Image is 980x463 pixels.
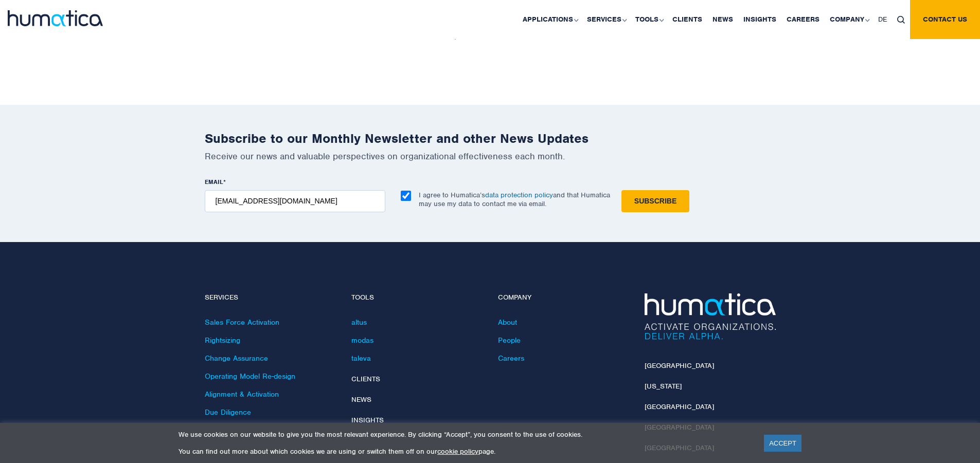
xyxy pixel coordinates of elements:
[205,178,223,186] span: EMAIL
[179,447,751,456] p: You can find out more about which cookies we are using or switch them off on our page.
[205,293,336,302] h4: Services
[498,354,524,363] a: Careers
[351,416,384,424] a: Insights
[351,354,371,363] a: taleva
[498,293,629,302] h4: Company
[205,190,385,212] input: name@company.com
[179,430,751,439] p: We use cookies on our website to give you the most relevant experience. By clicking “Accept”, you...
[351,336,373,345] a: modas
[205,318,279,327] a: Sales Force Activation
[401,191,411,201] input: I agree to Humatica’sdata protection policyand that Humatica may use my data to contact me via em...
[419,191,610,208] p: I agree to Humatica’s and that Humatica may use my data to contact me via email.
[351,395,371,404] a: News
[897,16,905,24] img: search_icon
[498,336,521,345] a: People
[205,390,279,399] a: Alignment & Activation
[485,191,553,199] a: data protection policy
[205,151,776,162] p: Receive our news and valuable perspectives on organizational effectiveness each month.
[645,293,776,340] img: Humatica
[351,318,367,327] a: altus
[351,375,380,383] a: Clients
[205,372,295,381] a: Operating Model Re-design
[205,131,776,146] h2: Subscribe to our Monthly Newsletter and other News Updates
[205,408,251,417] a: Due Diligence
[437,447,478,456] a: cookie policy
[498,318,517,327] a: About
[351,293,483,302] h4: Tools
[621,190,689,212] input: Subscribe
[645,361,714,370] a: [GEOGRAPHIC_DATA]
[878,15,887,24] span: DE
[645,402,714,411] a: [GEOGRAPHIC_DATA]
[764,435,801,452] a: ACCEPT
[205,336,240,345] a: Rightsizing
[205,354,268,363] a: Change Assurance
[8,10,103,26] img: logo
[645,382,682,391] a: [US_STATE]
